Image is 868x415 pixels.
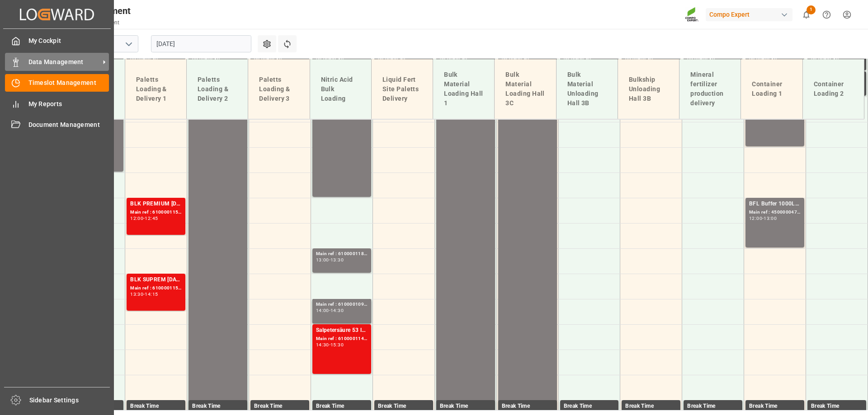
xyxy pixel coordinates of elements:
div: BLK PREMIUM [DATE] 25kg (x42) INT; [130,200,182,209]
div: Mineral fertilizer production delivery [687,66,733,112]
a: Document Management [5,116,109,134]
div: Bulk Material Unloading Hall 3B [564,66,610,112]
div: 13:00 [316,258,329,262]
div: 12:45 [145,216,158,220]
div: Main ref : 6100001142, 2000001005; [316,335,368,343]
div: 12:00 [130,216,143,220]
div: Break Time [440,402,491,411]
span: My Cockpit [28,36,109,46]
div: Container Loading 1 [748,76,795,102]
div: Break Time [254,402,306,411]
div: Break Time [502,402,553,411]
div: - [329,258,330,262]
div: BFL Buffer 1000L IBC; [749,200,801,209]
span: Sidebar Settings [29,396,110,405]
div: Main ref : 6100001186, [316,250,368,258]
div: 12:00 [749,216,762,220]
span: Document Management [28,120,109,130]
button: open menu [122,37,135,51]
div: Main ref : 4500000476, 2000000296; [749,209,801,216]
button: Compo Expert [706,6,796,23]
div: - [329,343,330,347]
div: - [762,216,764,220]
div: Bulk Material Loading Hall 1 [440,66,487,112]
div: 13:00 [764,216,777,220]
div: Paletts Loading & Delivery 1 [132,71,179,107]
a: My Reports [5,95,109,112]
a: Timeslot Management [5,74,109,92]
input: DD.MM.YYYY [151,35,251,52]
div: 15:30 [330,343,344,347]
button: Help Center [816,5,837,25]
div: Break Time [192,402,244,411]
div: Paletts Loading & Delivery 2 [194,71,241,107]
div: 14:00 [316,308,329,312]
div: 13:30 [330,258,344,262]
div: - [329,308,330,312]
div: Break Time [625,402,677,411]
button: show 1 new notifications [796,5,816,25]
div: Paletts Loading & Delivery 3 [255,71,302,107]
span: My Reports [28,99,109,109]
a: My Cockpit [5,32,109,50]
div: - [143,216,145,220]
div: Break Time [316,402,368,411]
div: Salpetersäure 53 lose; [316,326,368,335]
div: Main ref : 6100001159, 2000001024; [130,209,182,216]
div: Break Time [749,402,801,411]
div: Container Loading 2 [810,76,857,102]
span: Timeslot Management [28,78,109,88]
div: 14:30 [316,343,329,347]
div: 13:30 [130,292,143,296]
div: 14:15 [145,292,158,296]
div: BLK SUPREM [DATE] 25kg (x40) INT;BLK SUPREM [DATE] 50kg (x21) D,EN,FR,PL;BLK SUPREM [DATE]+3+TE B... [130,275,182,284]
div: Break Time [687,402,739,411]
div: Main ref : 6100001091, [316,301,368,308]
div: - [143,292,145,296]
div: 14:30 [330,308,344,312]
div: Nitric Acid Bulk Loading [317,71,364,107]
span: 1 [807,5,816,14]
div: Compo Expert [706,8,793,21]
div: Break Time [130,402,182,411]
div: Break Time [378,402,429,411]
img: Screenshot%202023-09-29%20at%2010.02.21.png_1712312052.png [685,7,699,23]
div: Break Time [564,402,615,411]
div: Bulk Material Loading Hall 3C [502,66,548,112]
div: Liquid Fert Site Paletts Delivery [379,71,425,107]
div: Main ref : 6100001151, 2000001021; [130,284,182,292]
div: Break Time [811,402,863,411]
span: Data Management [28,57,100,67]
div: Bulkship Unloading Hall 3B [625,71,672,107]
